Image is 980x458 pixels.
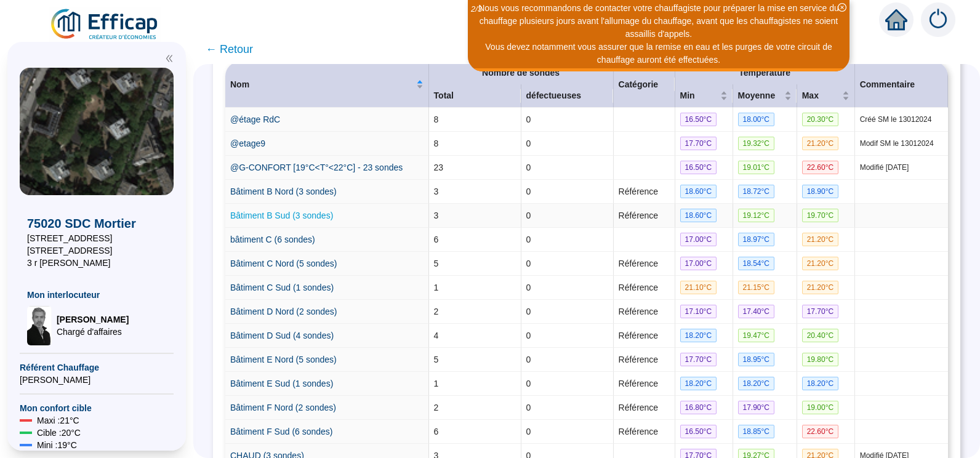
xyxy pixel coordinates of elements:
[230,114,280,124] a: @étage RdC
[860,163,943,172] span: Modifié [DATE]
[429,132,521,156] td: 8
[471,4,482,14] i: 2 / 3
[680,377,717,390] span: 18.20 °C
[614,324,675,348] td: Référence
[802,185,839,198] span: 18.90 °C
[680,185,717,198] span: 18.60 °C
[738,137,775,150] span: 19.32 °C
[738,377,775,390] span: 18.20 °C
[429,348,521,372] td: 5
[429,252,521,276] td: 5
[802,89,840,102] span: Max
[802,425,839,438] span: 22.60 °C
[429,62,614,84] th: Nombre de sondes
[429,108,521,132] td: 8
[27,306,52,345] img: Chargé d'affaires
[802,257,839,270] span: 21.20 °C
[802,401,839,414] span: 19.00 °C
[230,163,403,172] a: @G-CONFORT [19°C<T°<22°C] - 23 sondes
[521,324,614,348] td: 0
[680,425,717,438] span: 16.50 °C
[225,62,429,108] th: Nom
[680,161,717,174] span: 16.50 °C
[429,300,521,324] td: 2
[680,209,717,222] span: 18.60 °C
[675,84,733,108] th: Min
[614,180,675,204] td: Référence
[614,372,675,396] td: Référence
[738,353,775,366] span: 18.95 °C
[230,283,334,292] a: Bâtiment C Sud (1 sondes)
[738,161,775,174] span: 19.01 °C
[429,276,521,300] td: 1
[738,257,775,270] span: 18.54 °C
[680,233,717,246] span: 17.00 °C
[206,41,253,58] span: ← Retour
[614,420,675,444] td: Référence
[230,211,333,220] a: Bâtiment B Sud (3 sondes)
[470,41,848,66] div: Vous devez notamment vous assurer que la remise en eau et les purges de votre circuit de chauffag...
[27,215,166,232] span: 75020 SDC Mortier
[802,113,839,126] span: 20.30 °C
[738,305,775,318] span: 17.40 °C
[802,209,839,222] span: 19.70 °C
[802,329,839,342] span: 20.40 °C
[738,209,775,222] span: 19.12 °C
[230,78,414,91] span: Nom
[230,259,337,268] a: Bâtiment C Nord (5 sondes)
[921,2,955,37] img: alerts
[27,257,166,269] span: 3 r [PERSON_NAME]
[230,139,265,148] a: @etage9
[429,396,521,420] td: 2
[20,374,174,386] span: [PERSON_NAME]
[521,204,614,228] td: 0
[165,54,174,63] span: double-left
[37,427,81,439] span: Cible : 20 °C
[429,204,521,228] td: 3
[521,372,614,396] td: 0
[230,403,336,412] a: Bâtiment F Nord (2 sondes)
[680,353,717,366] span: 17.70 °C
[429,180,521,204] td: 3
[521,108,614,132] td: 0
[521,300,614,324] td: 0
[733,84,797,108] th: Moyenne
[885,9,907,31] span: home
[802,281,839,294] span: 21.20 °C
[37,439,77,451] span: Mini : 19 °C
[27,289,166,301] span: Mon interlocuteur
[738,329,775,342] span: 19.47 °C
[680,89,718,102] span: Min
[614,348,675,372] td: Référence
[614,300,675,324] td: Référence
[680,137,717,150] span: 17.70 °C
[20,361,174,374] span: Référent Chauffage
[521,132,614,156] td: 0
[37,414,79,427] span: Maxi : 21 °C
[230,427,333,436] a: Bâtiment F Sud (6 sondes)
[27,244,166,257] span: [STREET_ADDRESS]
[27,232,166,244] span: [STREET_ADDRESS]
[802,353,839,366] span: 19.80 °C
[614,396,675,420] td: Référence
[860,114,943,124] span: Créé SM le 13012024
[521,180,614,204] td: 0
[675,62,855,84] th: Température
[230,379,333,388] a: Bâtiment E Sud (1 sondes)
[20,402,174,414] span: Mon confort cible
[738,89,782,102] span: Moyenne
[521,84,614,108] th: défectueuses
[855,62,948,108] th: Commentaire
[521,228,614,252] td: 0
[802,233,839,246] span: 21.20 °C
[230,331,334,340] a: Bâtiment D Sud (4 sondes)
[521,156,614,180] td: 0
[614,62,675,108] th: Catégorie
[49,7,161,42] img: efficap energie logo
[680,257,717,270] span: 17.00 °C
[614,204,675,228] td: Référence
[680,113,717,126] span: 16.50 °C
[57,326,129,338] span: Chargé d'affaires
[680,305,717,318] span: 17.10 °C
[429,372,521,396] td: 1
